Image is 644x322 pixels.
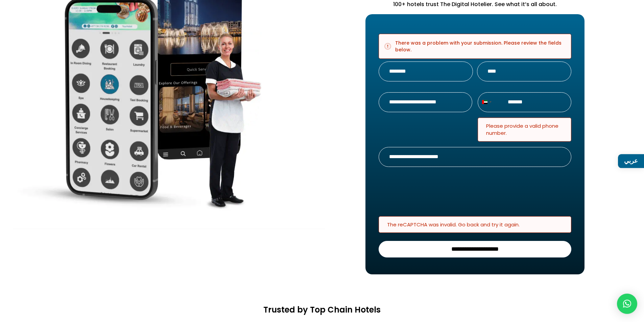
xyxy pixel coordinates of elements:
[379,187,481,214] iframe: reCAPTCHA
[478,118,571,142] div: Please provide a valid phone number.
[338,0,612,8] p: 100+ hotels trust The Digital Hotelier. See what it’s all about.
[379,216,571,233] div: The reCAPTCHA was invalid. Go back and try it again.
[384,40,566,53] h2: There was a problem with your submission. Please review the fields below.
[379,178,571,184] label: CAPTCHA
[478,93,494,112] button: Selected country
[618,154,644,168] a: عربي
